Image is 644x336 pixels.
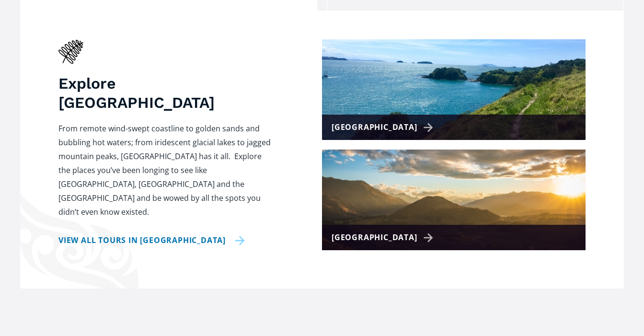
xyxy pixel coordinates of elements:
p: From remote wind-swept coastline to golden sands and bubbling hot waters; from iridescent glacial... [58,122,274,219]
a: View all tours in [GEOGRAPHIC_DATA] [58,233,245,247]
a: [GEOGRAPHIC_DATA] [322,39,586,140]
div: [GEOGRAPHIC_DATA] [332,231,437,244]
a: [GEOGRAPHIC_DATA] [322,150,586,250]
h3: Explore [GEOGRAPHIC_DATA] [58,74,274,112]
div: [GEOGRAPHIC_DATA] [332,120,437,134]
